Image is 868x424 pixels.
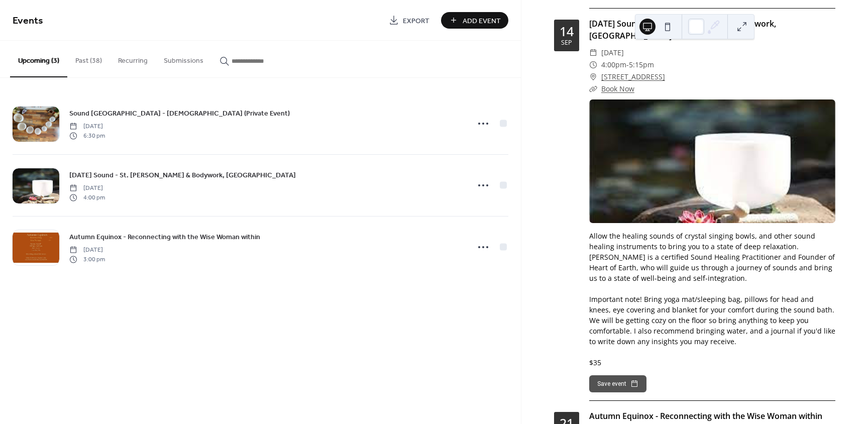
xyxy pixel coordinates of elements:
a: [DATE] Sound - St. [PERSON_NAME] & Bodywork, [GEOGRAPHIC_DATA] [69,169,296,181]
span: Sound [GEOGRAPHIC_DATA] - [DEMOGRAPHIC_DATA] (Private Event) [69,109,290,119]
button: Save event [589,375,646,392]
span: Export [403,16,429,26]
a: Sound [GEOGRAPHIC_DATA] - [DEMOGRAPHIC_DATA] (Private Event) [69,108,290,119]
button: Add Event [441,12,508,29]
span: [DATE] [601,47,624,59]
span: 3:00 pm [69,255,105,264]
span: Add Event [463,16,501,26]
span: Autumn Equinox - Reconnecting with the Wise Woman within [69,232,260,243]
div: ​ [589,83,597,95]
div: Allow the healing sounds of crystal singing bowls, and other sound healing instruments to bring y... [589,231,835,368]
div: ​ [589,47,597,59]
button: Past (38) [67,41,110,76]
span: 4:00 pm [69,193,105,202]
a: Autumn Equinox - Reconnecting with the Wise Woman within [69,231,260,243]
button: Recurring [110,41,156,76]
a: [DATE] Sound - St. [PERSON_NAME] & Bodywork, [GEOGRAPHIC_DATA] [589,18,776,41]
span: 4:00pm [601,59,626,71]
span: Events [13,11,43,31]
a: Export [381,12,437,29]
button: Submissions [156,41,211,76]
div: ​ [589,71,597,83]
span: [DATE] [69,246,105,255]
div: Sep [561,40,572,46]
span: [DATE] [69,122,105,131]
span: - [626,59,629,71]
span: [DATE] Sound - St. [PERSON_NAME] & Bodywork, [GEOGRAPHIC_DATA] [69,170,296,181]
button: Upcoming (3) [10,41,67,77]
a: Book Now [601,84,634,93]
span: 5:15pm [629,59,654,71]
div: ​ [589,59,597,71]
a: [STREET_ADDRESS] [601,71,665,83]
span: [DATE] [69,184,105,193]
div: 14 [560,25,574,38]
span: 6:30 pm [69,131,105,140]
a: Autumn Equinox - Reconnecting with the Wise Woman within [589,410,822,421]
